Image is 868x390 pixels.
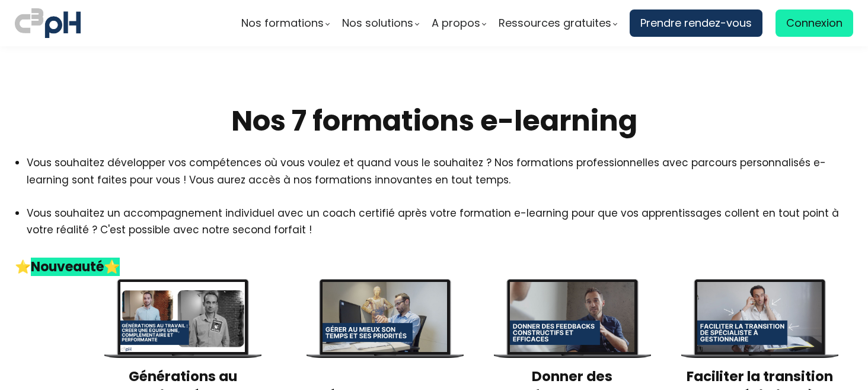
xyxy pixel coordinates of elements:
[640,14,752,32] span: Prendre rendez-vous
[27,154,853,188] li: Vous souhaitez développer vos compétences où vous voulez et quand vous le souhaitez ? Nos formati...
[15,103,853,139] h2: Nos 7 formations e-learning
[776,9,853,37] a: Connexion
[241,14,324,32] span: Nos formations
[630,9,762,37] a: Prendre rendez-vous
[432,14,480,32] span: A propos
[31,258,120,276] strong: Nouveauté⭐
[786,14,843,32] span: Connexion
[499,14,611,32] span: Ressources gratuites
[15,6,81,40] img: logo C3PH
[27,205,853,255] li: Vous souhaitez un accompagnement individuel avec un coach certifié après votre formation e-learni...
[342,14,413,32] span: Nos solutions
[15,258,31,276] span: ⭐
